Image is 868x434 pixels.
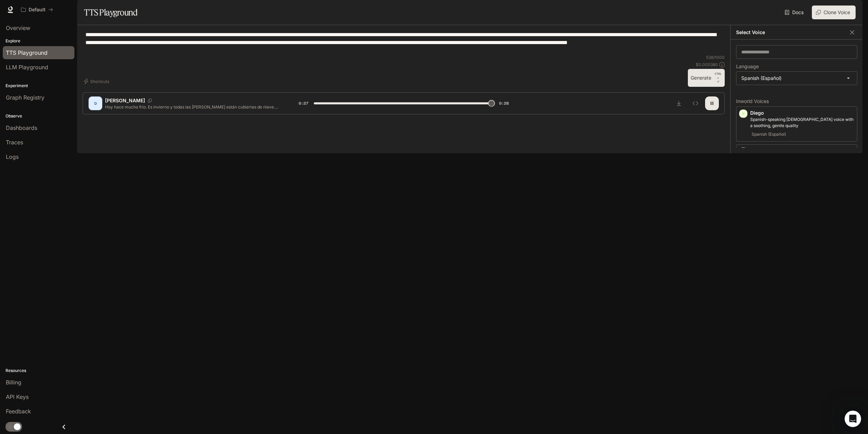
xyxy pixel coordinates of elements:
div: Spanish (Español) [736,72,857,85]
p: Inworld Voices [736,99,857,104]
p: 538 / 1000 [706,54,725,60]
p: Default [29,7,45,13]
p: $ 0.005380 [696,62,718,68]
div: D [90,98,101,109]
p: Diego [750,110,854,116]
span: Spanish (Español) [750,130,787,138]
a: Docs [783,6,806,19]
button: Clone Voice [812,6,856,19]
p: Spanish-speaking male voice with a soothing, gentle quality [750,116,854,129]
span: 0:27 [299,100,308,107]
button: Download audio [672,96,686,110]
span: 0:28 [499,100,509,107]
button: Inspect [689,96,702,110]
p: Language [736,64,759,69]
button: Shortcuts [83,76,112,87]
p: ⏎ [714,72,722,84]
iframe: Intercom live chat [845,411,861,427]
p: [PERSON_NAME] [105,97,145,104]
button: GenerateCTRL +⏎ [688,69,725,87]
p: CTRL + [714,72,722,80]
button: All workspaces [18,3,56,17]
p: Hoy hace mucho frío. Es invierno y todas las [PERSON_NAME] están cubiertas de nieve. Dentro de po... [105,104,282,110]
p: Lupita [750,147,854,154]
h1: TTS Playground [84,6,137,19]
button: Copy Voice ID [145,99,155,103]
